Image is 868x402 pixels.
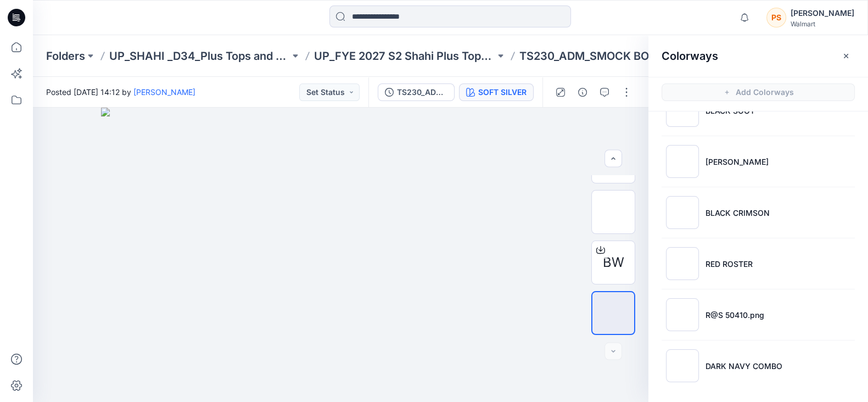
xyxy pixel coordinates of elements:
[519,48,700,64] p: TS230_ADM_SMOCK BODICE MINI DRESS
[705,360,782,372] p: DARK NAVY COMBO
[662,49,718,63] h2: Colorways
[705,258,753,270] p: RED ROSTER
[133,87,195,97] a: [PERSON_NAME]
[666,196,699,229] img: BLACK CRIMSON
[666,145,699,178] img: GREEN BASIL
[766,8,786,27] div: PS
[574,83,591,101] button: Details
[314,48,495,64] a: UP_FYE 2027 S2 Shahi Plus Tops and Dress
[101,108,591,402] img: eyJhbGciOiJIUzI1NiIsImtpZCI6IjAiLCJzbHQiOiJzZXMiLCJ0eXAiOiJKV1QifQ.eyJkYXRhIjp7InR5cGUiOiJzdG9yYW...
[478,86,527,98] div: SOFT SILVER
[459,83,534,101] button: SOFT SILVER
[603,253,624,272] span: BW
[666,247,699,280] img: RED ROSTER
[378,83,455,101] button: TS230_ADM_SMOCK BODICE MINI DRESS
[397,86,447,98] div: TS230_ADM_SMOCK BODICE MINI DRESS
[46,48,85,64] a: Folders
[705,156,769,168] p: [PERSON_NAME]
[109,48,290,64] a: UP_SHAHI _D34_Plus Tops and Dresses
[666,298,699,331] img: R@S 50410.png
[705,309,764,321] p: R@S 50410.png
[46,86,195,98] span: Posted [DATE] 14:12 by
[791,20,854,28] div: Walmart
[791,7,854,20] div: [PERSON_NAME]
[705,207,770,219] p: BLACK CRIMSON
[666,349,699,382] img: DARK NAVY COMBO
